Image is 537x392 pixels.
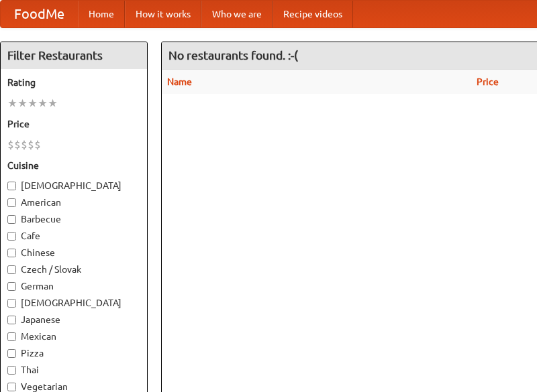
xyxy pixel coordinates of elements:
input: Thai [7,366,16,375]
label: Mexican [7,330,140,343]
input: German [7,282,16,291]
li: $ [34,137,41,152]
li: $ [28,137,34,152]
input: Pizza [7,349,16,358]
label: Japanese [7,313,140,326]
label: Barbecue [7,212,140,226]
input: Chinese [7,249,16,257]
input: [DEMOGRAPHIC_DATA] [7,182,16,190]
li: ★ [48,96,58,111]
h5: Cuisine [7,159,140,172]
input: Japanese [7,316,16,324]
li: $ [21,137,28,152]
li: ★ [28,96,38,111]
label: Czech / Slovak [7,263,140,276]
input: American [7,198,16,207]
input: Czech / Slovak [7,265,16,274]
input: Vegetarian [7,383,16,391]
a: Home [78,1,125,27]
label: [DEMOGRAPHIC_DATA] [7,296,140,310]
li: $ [14,137,21,152]
label: German [7,279,140,293]
h5: Price [7,117,140,131]
a: Recipe videos [273,1,353,27]
h5: Rating [7,76,140,89]
label: Pizza [7,346,140,360]
li: ★ [17,96,28,111]
label: American [7,196,140,209]
label: Thai [7,363,140,377]
a: Price [477,76,499,87]
input: Cafe [7,232,16,241]
input: Mexican [7,332,16,341]
li: $ [7,137,14,152]
h4: Filter Restaurants [1,42,147,69]
li: ★ [7,96,17,111]
input: [DEMOGRAPHIC_DATA] [7,299,16,308]
ng-pluralize: No restaurants found. :-( [168,49,298,62]
label: Cafe [7,229,140,243]
a: Name [167,76,192,87]
label: Chinese [7,246,140,259]
label: [DEMOGRAPHIC_DATA] [7,179,140,192]
a: How it works [125,1,201,27]
a: FoodMe [1,1,78,27]
input: Barbecue [7,215,16,224]
a: Who we are [201,1,273,27]
li: ★ [38,96,48,111]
